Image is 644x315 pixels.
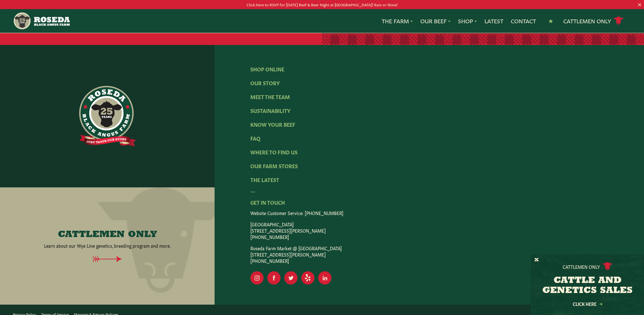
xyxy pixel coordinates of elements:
a: Shop [458,17,477,25]
a: Shop Online [250,65,284,72]
button: X [534,257,539,263]
a: Contact [511,17,536,25]
p: Cattlemen Only [563,263,600,270]
a: FAQ [250,135,260,141]
p: Website Customer Service: [PHONE_NUMBER] [250,210,608,216]
p: [GEOGRAPHIC_DATA] [STREET_ADDRESS][PERSON_NAME] [PHONE_NUMBER] [250,221,608,240]
h4: CATTLEMEN ONLY [58,230,157,240]
nav: Main Navigation [13,9,631,33]
a: Our Story [250,79,280,86]
a: Click Here [559,302,616,306]
p: Learn about our Wye Line genetics, breeding program and more. [44,242,171,249]
a: The Latest [250,176,279,183]
a: Visit Our LinkedIn Page [318,271,331,285]
img: https://roseda.com/wp-content/uploads/2021/05/roseda-25-header.png [13,12,70,30]
div: — [250,187,608,195]
a: Cattlemen Only [563,15,624,26]
img: https://roseda.com/wp-content/uploads/2021/06/roseda-25-full@2x.png [79,86,136,146]
p: Roseda Farm Market @ [GEOGRAPHIC_DATA] [STREET_ADDRESS][PERSON_NAME] [PHONE_NUMBER] [250,245,608,264]
h3: CATTLE AND GENETICS SALES [539,276,636,296]
a: Sustainability [250,107,290,114]
a: Visit Our Twitter Page [284,271,297,285]
a: Latest [484,17,503,25]
img: cattle-icon.svg [603,262,613,271]
a: Visit Our Yelp Page [301,271,314,285]
a: Know Your Beef [250,121,295,128]
a: Meet The Team [250,93,290,100]
p: Click Here to RSVP for [DATE] Beef & Beer Night at [GEOGRAPHIC_DATA]! Rain or Shine! [32,1,612,8]
a: Our Farm Stores [250,162,298,169]
a: The Farm [382,17,413,25]
a: Visit Our Facebook Page [267,271,281,285]
a: Our Beef [420,17,450,25]
a: CATTLEMEN ONLY Learn about our Wye Line genetics, breeding program and more. [18,230,197,249]
a: Visit Our Instagram Page [250,271,264,285]
a: Where To Find Us [250,148,297,155]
